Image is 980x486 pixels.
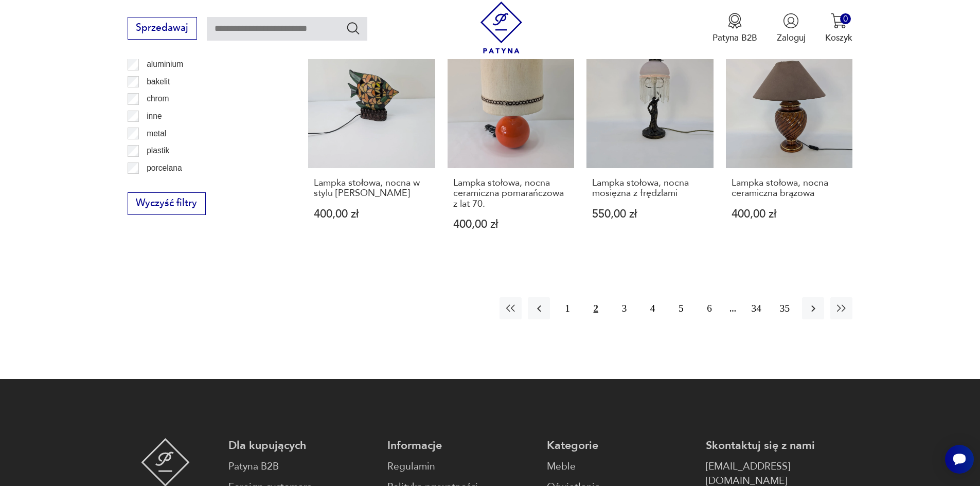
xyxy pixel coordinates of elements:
[840,13,851,24] div: 0
[777,13,806,44] button: Zaloguj
[128,192,206,215] button: Wyczyść filtry
[448,41,575,254] a: Lampka stołowa, nocna ceramiczna pomarańczowa z lat 70.Lampka stołowa, nocna ceramiczna pomarańcz...
[308,41,435,254] a: Lampka stołowa, nocna w stylu Tiffany rybaLampka stołowa, nocna w stylu [PERSON_NAME]400,00 zł
[147,178,172,192] p: porcelit
[453,219,569,230] p: 400,00 zł
[228,459,375,474] a: Patyna B2B
[547,459,693,474] a: Meble
[592,209,708,220] p: 550,00 zł
[147,110,162,123] p: inne
[147,75,170,88] p: bakelit
[592,178,708,199] h3: Lampka stołowa, nocna mosiężna z frędzlami
[825,32,852,44] p: Koszyk
[586,41,714,254] a: Lampka stołowa, nocna mosiężna z frędzlamiLampka stołowa, nocna mosiężna z frędzlami550,00 zł
[556,297,578,319] button: 1
[147,144,169,157] p: plastik
[726,41,853,254] a: Lampka stołowa, nocna ceramiczna brązowaLampka stołowa, nocna ceramiczna brązowa400,00 zł
[825,13,852,44] button: 0Koszyk
[732,178,847,199] h3: Lampka stołowa, nocna ceramiczna brązowa
[712,13,757,44] button: Patyna B2B
[642,297,664,319] button: 4
[314,178,430,199] h3: Lampka stołowa, nocna w stylu [PERSON_NAME]
[732,209,847,220] p: 400,00 zł
[128,17,197,40] button: Sprzedawaj
[698,297,720,319] button: 6
[585,297,607,319] button: 2
[945,445,974,474] iframe: Smartsupp widget button
[387,438,534,453] p: Informacje
[831,13,847,29] img: Ikona koszyka
[706,438,852,453] p: Skontaktuj się z nami
[783,13,799,29] img: Ikonka użytkownika
[613,297,635,319] button: 3
[670,297,692,319] button: 5
[712,13,757,44] a: Ikona medaluPatyna B2B
[727,13,743,29] img: Ikona medalu
[777,32,806,44] p: Zaloguj
[128,25,197,33] a: Sprzedawaj
[147,58,183,71] p: aluminium
[745,297,768,319] button: 34
[712,32,757,44] p: Patyna B2B
[547,438,693,453] p: Kategorie
[147,127,166,140] p: metal
[475,2,527,53] img: Patyna - sklep z meblami i dekoracjami vintage
[387,459,534,474] a: Regulamin
[228,438,375,453] p: Dla kupujących
[774,297,796,319] button: 35
[147,161,182,175] p: porcelana
[147,92,169,105] p: chrom
[346,21,361,35] button: Szukaj
[453,178,569,209] h3: Lampka stołowa, nocna ceramiczna pomarańczowa z lat 70.
[314,209,430,220] p: 400,00 zł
